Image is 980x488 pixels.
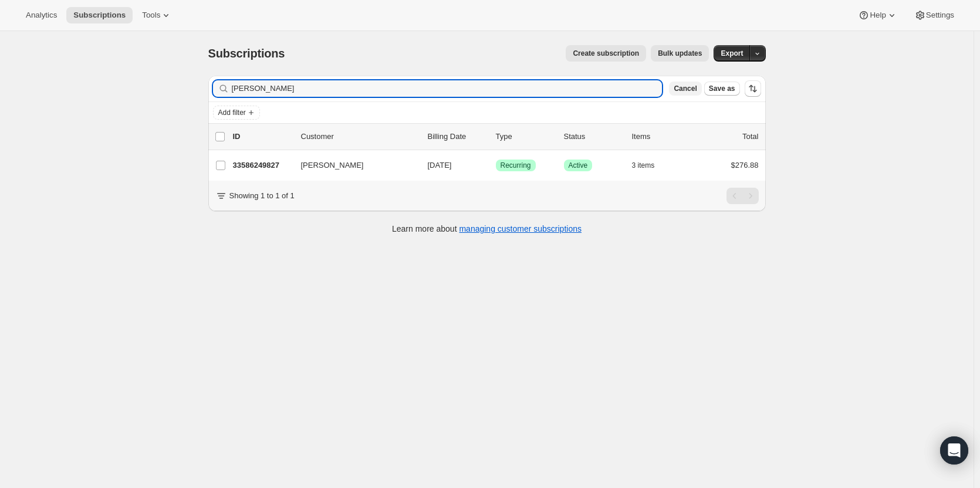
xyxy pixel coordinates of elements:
[428,131,486,143] p: Billing Date
[731,161,759,170] span: $276.88
[870,11,886,20] span: Help
[19,7,64,23] button: Analytics
[742,131,758,143] p: Total
[632,161,655,170] span: 3 items
[26,11,57,20] span: Analytics
[714,45,750,62] button: Export
[632,157,668,174] button: 3 items
[428,161,452,170] span: [DATE]
[73,11,126,20] span: Subscriptions
[392,223,582,235] p: Learn more about
[564,131,623,143] p: Status
[459,224,582,233] a: managing customer subscriptions
[208,47,285,60] span: Subscriptions
[851,7,904,23] button: Help
[233,160,292,171] p: 33586249827
[294,156,411,175] button: [PERSON_NAME]
[745,80,761,97] button: Sort the results
[721,49,743,58] span: Export
[674,84,697,93] span: Cancel
[709,84,735,93] span: Save as
[233,131,292,143] p: ID
[566,45,646,62] button: Create subscription
[229,190,295,202] p: Showing 1 to 1 of 1
[651,45,709,62] button: Bulk updates
[501,161,531,170] span: Recurring
[301,160,364,171] span: [PERSON_NAME]
[135,7,179,23] button: Tools
[573,49,639,58] span: Create subscription
[142,11,160,20] span: Tools
[704,82,740,96] button: Save as
[940,436,968,465] div: Open Intercom Messenger
[233,131,759,143] div: IDCustomerBilling DateTypeStatusItemsTotal
[233,157,759,174] div: 33586249827[PERSON_NAME][DATE]SuccessRecurringSuccessActive3 items$276.88
[632,131,691,143] div: Items
[301,131,418,143] p: Customer
[658,49,702,58] span: Bulk updates
[213,106,260,120] button: Add filter
[66,7,133,23] button: Subscriptions
[926,11,954,20] span: Settings
[669,82,701,96] button: Cancel
[907,7,961,23] button: Settings
[496,131,555,143] div: Type
[726,188,759,204] nav: Pagination
[569,161,588,170] span: Active
[218,108,246,117] span: Add filter
[232,80,663,97] input: Filter subscribers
